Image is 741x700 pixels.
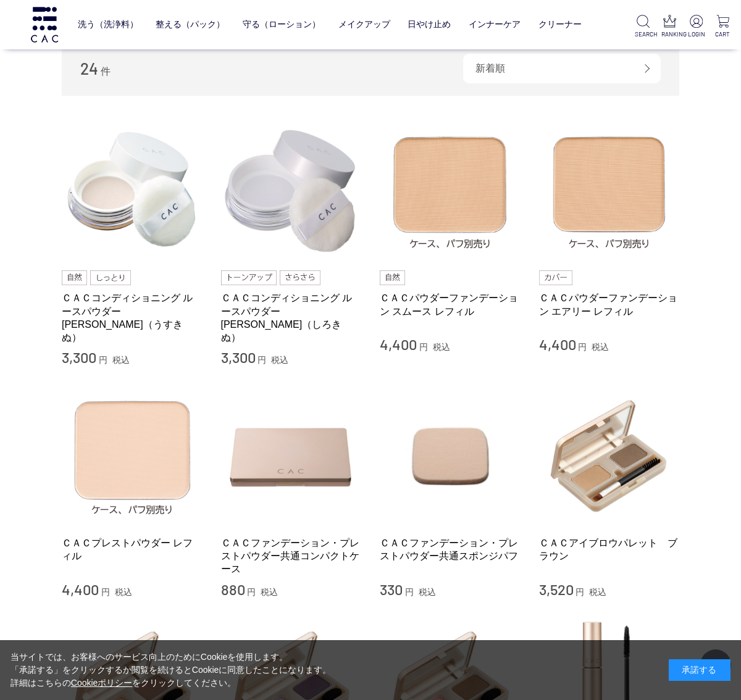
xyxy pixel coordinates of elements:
[539,270,572,285] img: カバー
[261,587,278,597] span: 税込
[714,30,731,39] p: CART
[539,335,576,353] span: 4,400
[405,587,414,597] span: 円
[419,342,428,352] span: 円
[99,355,107,365] span: 円
[62,348,96,366] span: 3,300
[380,335,417,353] span: 4,400
[243,10,320,39] a: 守る（ローション）
[62,386,203,527] img: ＣＡＣプレストパウダー レフィル
[221,580,245,598] span: 880
[539,291,680,318] a: ＣＡＣパウダーファンデーション エアリー レフィル
[62,291,203,344] a: ＣＡＣコンディショニング ルースパウダー [PERSON_NAME]（うすきぬ）
[661,15,678,39] a: RANKING
[29,7,60,42] img: logo
[463,54,661,83] div: 新着順
[380,270,405,285] img: 自然
[80,59,98,78] span: 24
[338,10,390,39] a: メイクアップ
[380,536,521,563] a: ＣＡＣファンデーション・プレストパウダー共通スポンジパフ
[90,270,131,285] img: しっとり
[62,536,203,563] a: ＣＡＣプレストパウダー レフィル
[156,10,225,39] a: 整える（パック）
[688,30,705,39] p: LOGIN
[221,291,362,344] a: ＣＡＣコンディショニング ルースパウダー [PERSON_NAME]（しろきぬ）
[221,270,277,285] img: トーンアップ
[669,659,731,681] div: 承諾する
[221,536,362,576] a: ＣＡＣファンデーション・プレストパウダー共通コンパクトケース
[62,120,203,261] img: ＣＡＣコンディショニング ルースパウダー 薄絹（うすきぬ）
[635,30,651,39] p: SEARCH
[635,15,651,39] a: SEARCH
[380,386,521,527] img: ＣＡＣファンデーション・プレストパウダー共通スポンジパフ
[408,10,451,39] a: 日やけ止め
[380,120,521,261] img: ＣＡＣパウダーファンデーション スムース レフィル
[62,270,87,285] img: 自然
[62,580,99,598] span: 4,400
[576,587,584,597] span: 円
[78,10,138,39] a: 洗う（洗浄料）
[589,587,606,597] span: 税込
[280,270,320,285] img: さらさら
[115,587,132,597] span: 税込
[221,120,362,261] img: ＣＡＣコンディショニング ルースパウダー 白絹（しろきぬ）
[661,30,678,39] p: RANKING
[539,386,680,527] img: ＣＡＣアイブロウパレット ブラウン
[71,678,133,688] a: Cookieポリシー
[112,355,130,365] span: 税込
[271,355,288,365] span: 税込
[688,15,705,39] a: LOGIN
[247,587,256,597] span: 円
[578,342,587,352] span: 円
[469,10,521,39] a: インナーケア
[539,536,680,563] a: ＣＡＣアイブロウパレット ブラウン
[539,120,680,261] img: ＣＡＣパウダーファンデーション エアリー レフィル
[101,587,110,597] span: 円
[221,386,362,527] img: ＣＡＣファンデーション・プレストパウダー共通コンパクトケース
[380,291,521,318] a: ＣＡＣパウダーファンデーション スムース レフィル
[433,342,450,352] span: 税込
[419,587,436,597] span: 税込
[538,10,582,39] a: クリーナー
[10,651,332,690] div: 当サイトでは、お客様へのサービス向上のためにCookieを使用します。 「承諾する」をクリックするか閲覧を続けるとCookieに同意したことになります。 詳細はこちらの をクリックしてください。
[592,342,609,352] span: 税込
[539,580,574,598] span: 3,520
[101,66,111,77] span: 件
[380,580,403,598] span: 330
[714,15,731,39] a: CART
[257,355,266,365] span: 円
[221,348,256,366] span: 3,300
